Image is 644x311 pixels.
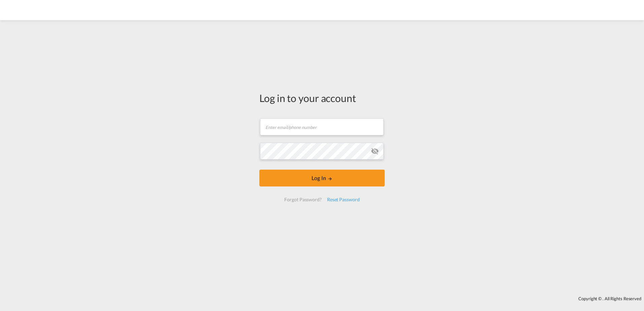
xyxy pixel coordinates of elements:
div: Reset Password [324,194,362,206]
div: Forgot Password? [282,194,324,206]
div: Log in to your account [259,91,385,105]
md-icon: icon-eye-off [371,147,379,155]
input: Enter email/phone number [260,118,384,135]
button: LOGIN [259,170,385,186]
